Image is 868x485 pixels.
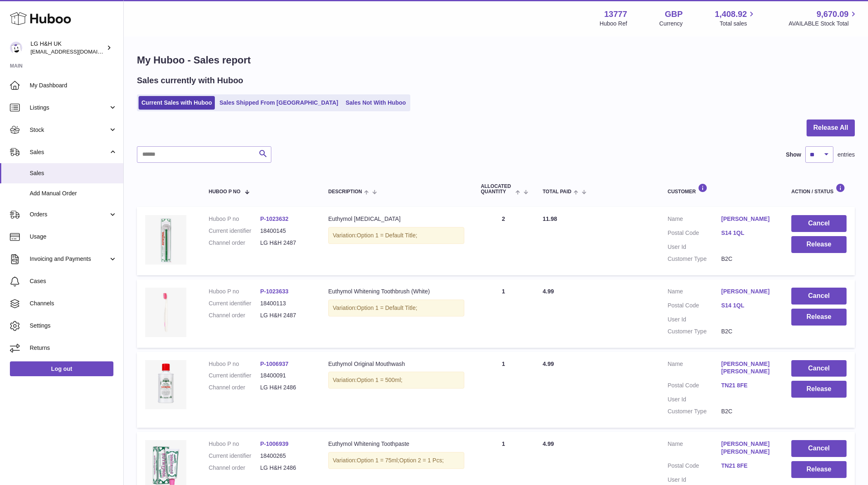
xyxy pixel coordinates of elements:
dt: Huboo P no [209,215,260,223]
a: Log out [10,361,113,376]
div: Currency [659,20,683,28]
td: 1 [473,279,534,348]
img: Euthymol-Original-Mouthwash-500ml.webp [145,360,186,410]
span: entries [837,151,855,159]
dt: Huboo P no [209,360,260,368]
span: Sales [30,148,108,156]
dt: Name [668,288,721,298]
button: Release All [807,119,855,136]
div: Variation: [328,300,464,316]
div: Action / Status [791,183,847,194]
span: Invoicing and Payments [30,255,108,263]
div: Variation: [328,227,464,244]
div: LG H&H UK [31,40,105,56]
button: Release [791,236,847,253]
span: Orders [30,211,108,218]
span: Option 1 = 500ml; [357,377,402,383]
button: Release [791,461,847,478]
a: P-1023632 [260,216,289,222]
dt: Customer Type [668,408,721,415]
dd: 18400091 [260,372,312,380]
button: Cancel [791,440,847,457]
span: Returns [30,344,117,352]
h1: My Huboo - Sales report [137,54,855,67]
a: S14 1QL [721,229,775,237]
div: Euthymol Original Mouthwash [328,360,464,368]
a: 1,408.92 Total sales [715,9,757,28]
img: resize.webp [145,288,186,337]
a: Sales Not With Huboo [343,96,409,110]
div: Huboo Ref [600,20,627,28]
dt: User Id [668,243,721,251]
span: Usage [30,233,117,241]
span: Option 2 = 1 Pcs; [399,457,444,464]
a: P-1006939 [260,440,289,447]
strong: GBP [665,9,682,20]
a: TN21 8FE [721,462,775,470]
dt: Current identifier [209,300,260,307]
a: S14 1QL [721,302,775,309]
span: Add Manual Order [30,190,117,197]
img: veechen@lghnh.co.uk [10,42,22,54]
span: 9,670.09 [816,9,849,20]
div: Euthymol [MEDICAL_DATA] [328,215,464,223]
a: P-1023633 [260,288,289,295]
button: Cancel [791,288,847,305]
span: My Dashboard [30,82,117,89]
a: TN21 8FE [721,382,775,389]
dt: User Id [668,316,721,323]
dt: Channel order [209,239,260,247]
dt: Huboo P no [209,440,260,448]
span: Option 1 = Default Title; [357,232,417,239]
img: Euthymol_Tongue_Cleaner-Image-4.webp [145,215,186,265]
dt: Channel order [209,384,260,391]
td: 2 [473,207,534,275]
dt: Postal Code [668,229,721,239]
span: Total sales [720,20,756,28]
button: Cancel [791,360,847,377]
span: Total paid [543,189,572,194]
a: [PERSON_NAME] [721,215,775,223]
div: Customer [668,183,775,194]
dt: Postal Code [668,302,721,312]
dt: Current identifier [209,452,260,460]
dd: B2C [721,408,775,415]
dt: Customer Type [668,255,721,263]
dt: Channel order [209,464,260,472]
span: AVAILABLE Stock Total [788,20,858,28]
dt: Channel order [209,312,260,319]
span: 4.99 [543,288,554,295]
div: Variation: [328,452,464,469]
dt: Customer Type [668,328,721,335]
span: 4.99 [543,361,554,367]
span: Option 1 = 75ml; [357,457,399,464]
span: Channels [30,300,117,307]
button: Release [791,381,847,398]
dt: Name [668,360,721,378]
dt: Postal Code [668,462,721,472]
dd: LG H&H 2487 [260,312,312,319]
div: Euthymol Whitening Toothpaste [328,440,464,448]
span: 11.98 [543,216,557,222]
dd: 18400145 [260,227,312,235]
dt: Huboo P no [209,288,260,295]
span: Sales [30,169,117,177]
div: Variation: [328,372,464,389]
span: Huboo P no [209,189,240,194]
dt: User Id [668,476,721,484]
button: Release [791,309,847,326]
h2: Sales currently with Huboo [137,75,243,86]
span: ALLOCATED Quantity [481,184,513,194]
span: 1,408.92 [715,9,747,20]
dd: LG H&H 2486 [260,464,312,472]
strong: 13777 [604,9,627,20]
label: Show [786,151,801,159]
span: Listings [30,104,108,112]
dt: Name [668,215,721,225]
span: Description [328,189,362,194]
td: 1 [473,352,534,428]
a: [PERSON_NAME] [PERSON_NAME] [721,360,775,376]
a: P-1006937 [260,361,289,367]
dd: LG H&H 2487 [260,239,312,247]
span: Settings [30,322,117,330]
